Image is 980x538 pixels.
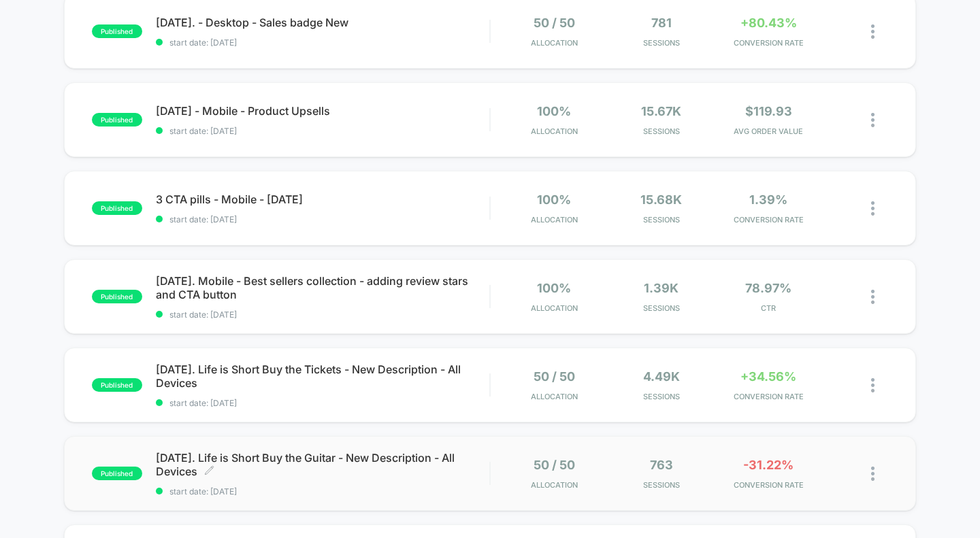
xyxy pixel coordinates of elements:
span: published [92,201,142,215]
span: 50 / 50 [534,16,575,30]
img: close [871,113,875,127]
span: start date: [DATE] [156,398,490,408]
span: 100% [537,104,571,118]
span: Allocation [531,303,578,313]
span: Allocation [531,127,578,136]
span: CONVERSION RATE [719,38,819,48]
img: close [871,24,875,39]
span: [DATE] - Mobile - Product Upsells [156,104,490,118]
span: $119.93 [745,104,792,118]
img: close [871,290,875,304]
span: CONVERSION RATE [719,215,819,224]
span: 50 / 50 [534,369,575,384]
span: [DATE]. Life is Short Buy the Tickets - New Description - All Devices [156,363,490,390]
img: close [871,201,875,216]
span: Sessions [611,215,711,224]
span: published [92,378,142,392]
span: Sessions [611,392,711,401]
span: 763 [650,458,673,472]
span: start date: [DATE] [156,126,490,136]
span: CONVERSION RATE [719,392,819,401]
span: Sessions [611,127,711,136]
span: 78.97% [745,281,791,295]
span: start date: [DATE] [156,214,490,224]
span: -31.22% [743,458,794,472]
span: 781 [651,16,672,30]
img: close [871,378,875,392]
span: Sessions [611,303,711,313]
span: Allocation [531,480,578,490]
span: published [92,24,142,38]
span: 1.39% [749,192,787,207]
span: start date: [DATE] [156,37,490,48]
span: AVG ORDER VALUE [719,127,819,136]
span: 4.49k [643,369,680,384]
span: published [92,290,142,303]
span: Allocation [531,392,578,401]
span: +34.56% [740,369,796,384]
span: 50 / 50 [534,458,575,472]
span: 15.68k [640,192,682,207]
span: published [92,113,142,127]
span: start date: [DATE] [156,486,490,497]
span: Allocation [531,38,578,48]
span: CTR [719,303,819,313]
span: 15.67k [641,104,681,118]
span: start date: [DATE] [156,309,490,320]
span: Sessions [611,480,711,490]
span: published [92,467,142,480]
span: 100% [537,192,571,207]
span: [DATE]. Mobile - Best sellers collection - adding review stars and CTA button [156,274,490,301]
span: 100% [537,281,571,295]
span: 1.39k [644,281,679,295]
span: +80.43% [740,16,797,30]
span: [DATE]. Life is Short Buy the Guitar - New Description - All Devices [156,451,490,478]
span: CONVERSION RATE [719,480,819,490]
span: [DATE]. - Desktop - Sales badge New [156,16,490,29]
span: 3 CTA pills - Mobile - [DATE] [156,192,490,206]
span: Allocation [531,215,578,224]
img: close [871,467,875,481]
span: Sessions [611,38,711,48]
